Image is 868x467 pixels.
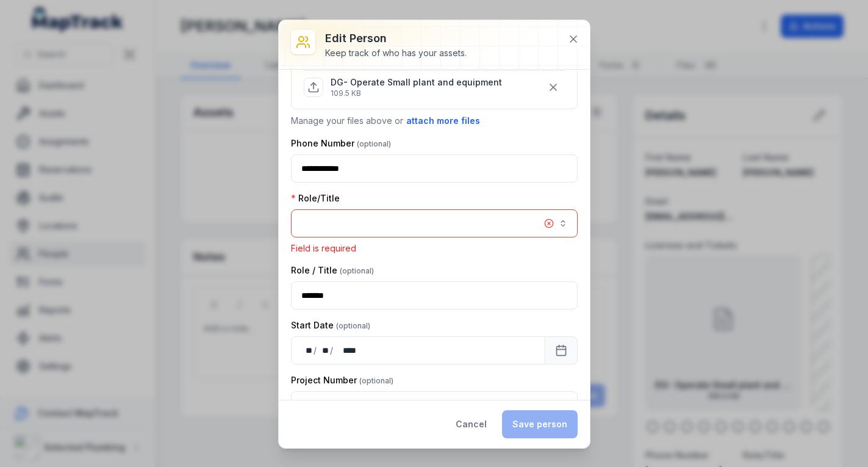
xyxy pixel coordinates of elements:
p: Field is required [291,242,578,255]
button: Cancel [445,410,497,438]
label: Start Date [291,319,370,331]
div: / [314,344,318,357]
h3: Edit person [325,30,467,47]
p: Manage your files above or [291,114,578,128]
p: DG- Operate Small plant and equipment [331,76,502,89]
div: Keep track of who has your assets. [325,47,467,59]
label: Phone Number [291,137,391,150]
label: Role/Title [291,192,340,205]
button: attach more files [406,114,481,128]
p: 109.5 KB [331,89,502,98]
label: Role / Title [291,264,374,277]
button: Calendar [545,336,578,364]
label: Project Number [291,374,393,386]
div: month, [318,344,330,357]
div: day, [301,344,314,357]
div: year, [334,344,357,357]
div: / [330,344,334,357]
